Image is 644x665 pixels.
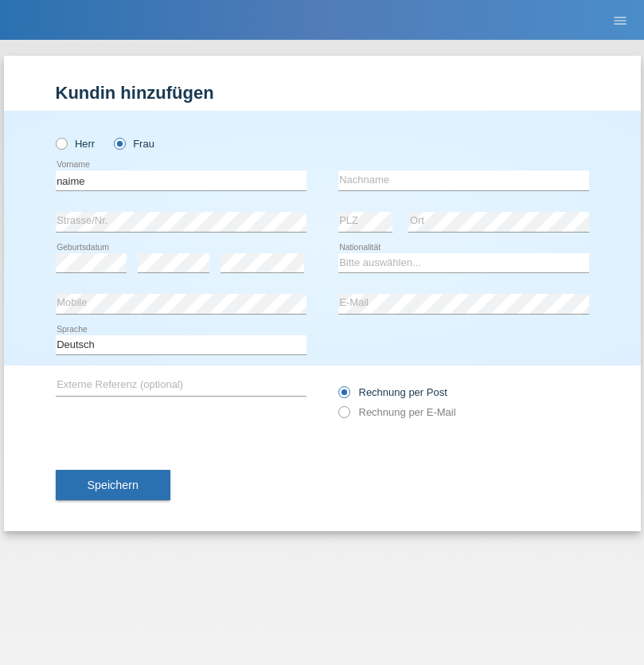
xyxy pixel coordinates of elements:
input: Frau [114,138,124,148]
label: Rechnung per Post [338,386,447,398]
h1: Kundin hinzufügen [56,83,589,103]
input: Rechnung per Post [338,386,349,406]
label: Frau [114,138,154,150]
a: menu [604,15,636,25]
i: menu [612,13,628,29]
input: Rechnung per E-Mail [338,406,349,426]
span: Speichern [88,479,139,491]
label: Rechnung per E-Mail [338,406,456,418]
input: Herr [56,138,66,148]
label: Herr [56,138,96,150]
button: Speichern [56,470,170,500]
